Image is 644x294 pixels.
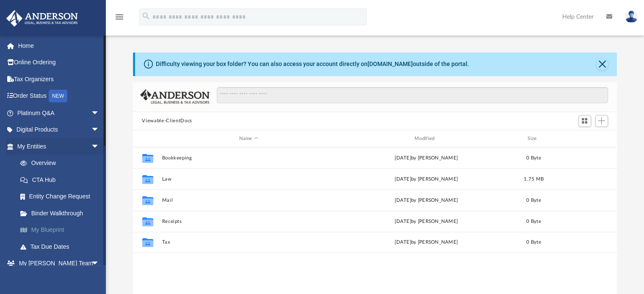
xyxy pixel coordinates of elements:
[6,54,112,71] a: Online Ordering
[4,10,80,27] img: Anderson Advisors Platinum Portal
[12,155,112,172] a: Overview
[161,135,335,143] div: Name
[6,104,112,121] a: Platinum Q&Aarrow_drop_down
[162,219,335,224] button: Receipts
[91,255,108,272] span: arrow_drop_down
[156,60,469,69] div: Difficulty viewing your box folder? You can also access your account directly on outside of the p...
[12,222,112,239] a: My Blueprint
[339,135,513,143] div: Modified
[162,176,335,182] button: Law
[578,115,591,127] button: Switch to Grid View
[142,117,192,125] button: Viewable-ClientDocs
[162,155,335,161] button: Bookkeeping
[339,218,513,225] div: [DATE] by [PERSON_NAME]
[595,115,608,127] button: Add
[526,240,541,245] span: 0 Byte
[339,197,513,204] div: [DATE] by [PERSON_NAME]
[114,16,124,22] a: menu
[526,156,541,160] span: 0 Byte
[625,11,638,23] img: User Pic
[136,135,158,143] div: id
[517,135,550,143] div: Size
[554,135,614,143] div: id
[526,219,541,224] span: 0 Byte
[526,198,541,203] span: 0 Byte
[141,11,151,21] i: search
[6,255,108,272] a: My [PERSON_NAME] Teamarrow_drop_down
[91,121,108,139] span: arrow_drop_down
[91,138,108,155] span: arrow_drop_down
[49,90,67,102] div: NEW
[524,177,544,181] span: 1.75 MB
[6,37,112,54] a: Home
[339,239,513,247] div: [DATE] by [PERSON_NAME]
[6,121,112,138] a: Digital Productsarrow_drop_down
[12,188,112,205] a: Entity Change Request
[6,71,112,88] a: Tax Organizers
[12,238,112,255] a: Tax Due Dates
[339,176,513,183] div: [DATE] by [PERSON_NAME]
[162,198,335,203] button: Mail
[12,171,112,188] a: CTA Hub
[368,60,413,67] a: [DOMAIN_NAME]
[91,104,108,122] span: arrow_drop_down
[339,154,513,162] div: [DATE] by [PERSON_NAME]
[162,240,335,245] button: Tax
[12,205,112,222] a: Binder Walkthrough
[217,87,608,103] input: Search files and folders
[596,58,608,70] button: Close
[6,138,112,155] a: My Entitiesarrow_drop_down
[114,12,124,22] i: menu
[6,88,112,105] a: Order StatusNEW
